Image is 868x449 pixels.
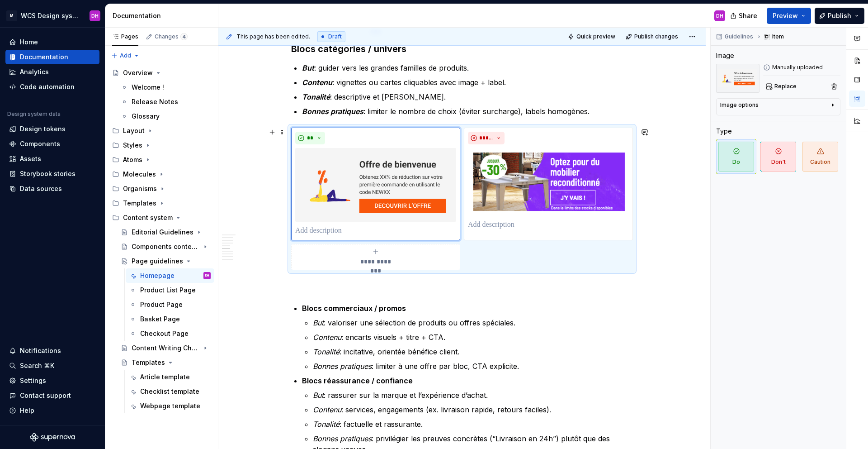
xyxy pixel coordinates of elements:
div: Type [716,127,732,136]
a: Documentation [5,50,99,64]
p: : valoriser une sélection de produits ou offres spéciales. [313,317,633,328]
button: Don't [758,139,798,174]
a: Assets [5,152,99,166]
div: Molecules [108,167,214,182]
a: Product Page [126,297,214,312]
p: : vignettes ou cartes cliquables avec image + label. [302,77,633,88]
div: Content system [123,213,173,222]
div: Organisms [123,184,157,193]
div: Manually uploaded [763,64,840,71]
a: Webpage template [126,399,214,413]
a: Components content guidelines [117,239,214,254]
div: Notifications [20,346,61,355]
svg: Supernova Logo [30,433,75,442]
a: Data sources [5,182,99,196]
button: Quick preview [565,30,619,43]
div: Documentation [113,11,214,20]
span: Replace [774,83,797,90]
strong: Blocs réassurance / confiance [302,376,413,385]
span: Guidelines [725,33,753,40]
span: Publish changes [634,33,678,40]
div: Templates [108,196,214,210]
div: Release Notes [132,97,178,106]
div: DH [205,271,209,280]
div: M [6,10,17,21]
div: Glossary [132,112,160,121]
a: Article template [126,370,214,384]
button: Publish [815,8,864,24]
a: Components [5,137,99,151]
div: Pages [112,33,138,40]
div: Welcome ! [132,83,164,92]
span: Quick preview [576,33,615,40]
p: : descriptive et [PERSON_NAME]. [302,91,633,102]
a: Content Writing Checklists [117,341,214,355]
div: Page tree [108,66,214,413]
a: Storybook stories [5,167,99,181]
span: Caution [802,142,838,172]
img: 87be2da2-c710-4637-ae9f-da796ea1f3b0.png [468,148,629,216]
div: Checkout Page [140,329,189,338]
a: Welcome ! [117,80,214,95]
a: Analytics [5,65,99,79]
p: : guider vers les grandes familles de produits. [302,62,633,73]
div: Page guidelines [132,257,183,266]
div: Components [20,139,60,148]
button: Replace [763,80,801,93]
em: Contenu [313,333,341,342]
div: Styles [123,141,142,150]
p: : limiter à une offre par bloc, CTA explicite. [313,361,633,372]
button: Guidelines [713,30,757,43]
button: Preview [767,8,811,24]
div: Design tokens [20,124,66,134]
a: Editorial Guidelines [117,225,214,239]
span: 4 [180,33,188,40]
img: caf94fa9-bf90-49fd-8fdb-cc4b1de48774.png [716,64,759,93]
p: : incitative, orientée bénéfice client. [313,346,633,357]
div: Article template [140,373,190,382]
strong: Blocs commerciaux / promos [302,304,406,313]
span: Share [739,11,757,20]
button: Image options [720,101,836,112]
em: But [302,63,314,72]
div: Data sources [20,184,62,193]
button: Do [716,139,756,174]
div: WCS Design system [21,11,79,20]
em: But [313,318,324,327]
em: Bonnes pratiques [313,362,372,371]
a: Checkout Page [126,326,214,341]
img: caf94fa9-bf90-49fd-8fdb-cc4b1de48774.png [295,148,456,222]
div: Atoms [123,155,142,164]
div: Help [20,406,34,415]
div: Content system [108,210,214,225]
div: Content Writing Checklists [132,344,200,353]
p: : services, engagements (ex. livraison rapide, retours faciles). [313,404,633,415]
span: This page has been edited. [236,33,310,40]
div: Templates [132,358,165,367]
div: Checklist template [140,387,199,396]
div: Design system data [7,110,61,118]
em: Tonalité [313,420,340,429]
em: Contenu [302,78,332,87]
a: Product List Page [126,283,214,297]
a: Design tokens [5,122,99,136]
div: Components content guidelines [132,242,200,251]
div: Overview [123,68,153,77]
div: Changes [155,33,188,40]
div: Webpage template [140,401,200,411]
button: Publish changes [623,30,682,43]
div: Product Page [140,300,183,309]
button: Share [726,8,763,24]
a: Overview [108,66,214,80]
strong: Blocs catégories / univers [291,43,406,54]
span: Don't [760,142,796,172]
a: Home [5,35,99,49]
em: But [313,391,324,400]
button: MWCS Design systemDH [2,6,103,25]
div: Storybook stories [20,169,75,178]
a: Basket Page [126,312,214,326]
button: Contact support [5,388,99,403]
div: Contact support [20,391,71,400]
div: Homepage [140,271,175,280]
